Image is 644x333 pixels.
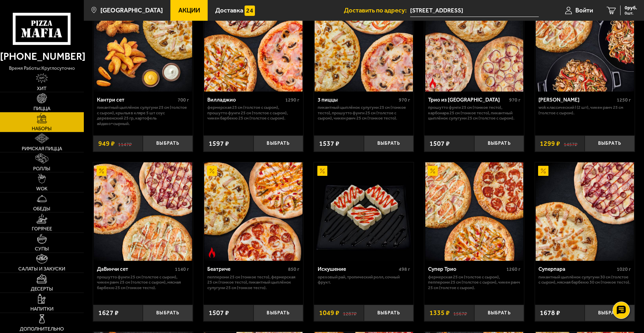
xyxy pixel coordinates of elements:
button: Выбрать [585,135,635,152]
span: 1537 ₽ [319,140,339,147]
button: Выбрать [585,305,635,321]
a: АкционныйСупер Трио [424,162,524,261]
span: Войти [575,7,593,14]
span: 1597 ₽ [209,140,229,147]
span: 1049 ₽ [319,310,339,316]
button: Выбрать [254,135,304,152]
span: 949 ₽ [98,140,115,147]
button: Выбрать [474,135,524,152]
s: 1287 ₽ [343,310,357,316]
span: 1290 г [285,97,299,103]
span: 970 г [399,97,410,103]
div: Супер Трио [428,266,505,273]
img: Острое блюдо [207,247,217,257]
s: 1567 ₽ [453,310,467,316]
span: 1299 ₽ [540,140,560,147]
span: Горячее [32,226,52,231]
span: 1627 ₽ [98,310,119,316]
div: Вилладжио [207,97,284,103]
span: 1020 г [617,266,631,272]
div: ДаВинчи сет [97,266,174,273]
span: Доставка [215,7,243,14]
button: Выбрать [143,135,193,152]
a: АкционныйДаВинчи сет [93,162,193,261]
p: Пепперони 25 см (тонкое тесто), Фермерская 25 см (тонкое тесто), Пикантный цыплёнок сулугуни 25 с... [207,274,300,291]
p: Прошутто Фунги 25 см (толстое с сыром), Чикен Ранч 25 см (толстое с сыром), Мясная Барбекю 25 см ... [97,274,189,291]
button: Выбрать [364,305,414,321]
div: Суперпара [538,266,615,273]
p: Ореховый рай, Тропический ролл, Сочный фрукт. [318,274,410,285]
p: Пикантный цыплёнок сулугуни 25 см (толстое с сыром), крылья в кляре 5 шт соус деревенский 25 гр, ... [97,105,189,126]
span: Хит [37,86,47,91]
span: 0 шт. [625,11,637,15]
span: Акции [178,7,200,14]
span: 498 г [399,266,410,272]
span: 1140 г [175,266,189,272]
p: Фермерская 25 см (толстое с сыром), Прошутто Фунги 25 см (толстое с сыром), Чикен Барбекю 25 см (... [207,105,300,121]
img: Акционный [317,166,327,176]
span: Дополнительно [20,326,64,331]
span: Россия, Санкт-Петербург, улица Белы Куна, 15к4 [410,4,539,17]
span: Салаты и закуски [18,266,65,271]
span: Роллы [33,166,50,171]
span: Напитки [30,306,53,311]
span: 1335 ₽ [429,310,450,316]
span: 700 г [178,97,189,103]
img: 15daf4d41897b9f0e9f617042186c801.svg [245,6,255,16]
span: Наборы [32,126,52,131]
button: Выбрать [254,305,304,321]
img: Супер Трио [425,162,524,261]
span: [GEOGRAPHIC_DATA] [100,7,163,14]
s: 1457 ₽ [564,140,577,147]
a: АкционныйИскушение [314,162,414,261]
button: Выбрать [143,305,193,321]
p: Пикантный цыплёнок сулугуни 25 см (тонкое тесто), Прошутто Фунги 25 см (толстое с сыром), Чикен Р... [318,105,410,121]
p: Фермерская 25 см (толстое с сыром), Пепперони 25 см (толстое с сыром), Чикен Ранч 25 см (толстое ... [428,274,521,291]
img: Акционный [538,166,548,176]
span: 1260 г [506,266,521,272]
div: Беатриче [207,266,287,273]
span: Десерты [31,286,53,291]
span: 1678 ₽ [540,310,560,316]
img: Суперпара [536,162,634,261]
p: Прошутто Фунги 25 см (тонкое тесто), Карбонара 25 см (тонкое тесто), Пикантный цыплёнок сулугуни ... [428,105,521,121]
button: Выбрать [364,135,414,152]
img: Акционный [97,166,107,176]
span: 1507 ₽ [209,310,229,316]
button: Выбрать [474,305,524,321]
span: 0 руб. [625,6,637,10]
img: Искушение [315,162,413,261]
p: Пикантный цыплёнок сулугуни 30 см (толстое с сыром), Мясная Барбекю 30 см (тонкое тесто). [538,274,631,285]
span: WOK [36,186,48,191]
span: Доставить по адресу: [344,7,410,14]
s: 1147 ₽ [118,140,132,147]
img: Беатриче [204,162,303,261]
div: Кантри сет [97,97,176,103]
img: Акционный [207,166,217,176]
span: 1250 г [617,97,631,103]
p: Wok классический L (2 шт), Чикен Ранч 25 см (толстое с сыром). [538,105,631,115]
span: Римская пицца [22,146,62,151]
img: Острое блюдо [428,78,438,88]
a: АкционныйОстрое блюдоБеатриче [204,162,303,261]
div: Искушение [318,266,397,273]
span: 970 г [509,97,521,103]
img: Акционный [428,166,438,176]
span: Пицца [33,106,50,111]
img: ДаВинчи сет [94,162,192,261]
span: Обеды [33,206,50,211]
div: [PERSON_NAME] [538,97,615,103]
span: 850 г [288,266,299,272]
span: 1507 ₽ [429,140,450,147]
a: АкционныйСуперпара [535,162,635,261]
div: Трио из [GEOGRAPHIC_DATA] [428,97,507,103]
input: Ваш адрес доставки [410,4,539,17]
div: 3 пиццы [318,97,397,103]
span: Супы [35,246,49,251]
